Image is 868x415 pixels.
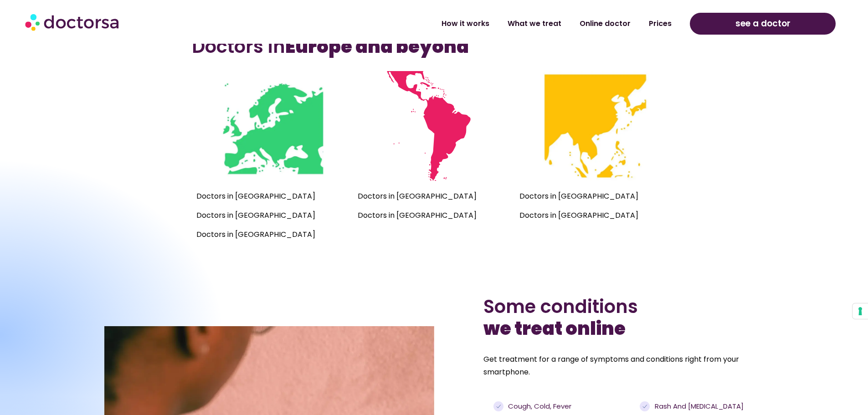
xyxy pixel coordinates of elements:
img: Mini map of the countries where Doctorsa is available - Southeast Asia [540,71,650,181]
span: Cough, cold, fever [506,401,571,412]
h3: Doctors in [192,36,676,57]
span: see a doctor [735,16,791,31]
img: Mini map of the countries where Doctorsa is available - Europe, UK and Turkey [218,71,328,181]
a: How it works [432,13,498,34]
a: What we treat [498,13,570,34]
p: Doctors in [GEOGRAPHIC_DATA] [358,190,510,203]
p: Get treatment for a range of symptoms and conditions right from your smartphone. [483,353,764,379]
b: Europe and beyond [285,34,469,59]
nav: Menu [224,13,681,34]
p: Doctors in [GEOGRAPHIC_DATA] [358,209,510,222]
h2: Some conditions [483,296,764,339]
a: see a doctor [690,13,836,35]
p: Doctors in [GEOGRAPHIC_DATA] [519,190,672,203]
p: Doctors in [GEOGRAPHIC_DATA] [519,209,672,222]
a: Rash and [MEDICAL_DATA] [640,401,755,412]
b: we treat online [483,316,626,341]
a: Prices [640,13,681,34]
p: Doctors in [GEOGRAPHIC_DATA] [196,209,349,222]
a: Cough, cold, fever [493,401,635,412]
span: Rash and [MEDICAL_DATA] [652,401,744,412]
img: Mini map of the countries where Doctorsa is available - Latin America [379,71,489,181]
button: Your consent preferences for tracking technologies [853,303,868,319]
p: Doctors in [GEOGRAPHIC_DATA] [196,190,349,203]
a: Online doctor [570,13,640,34]
p: Doctors in [GEOGRAPHIC_DATA] [196,228,349,241]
